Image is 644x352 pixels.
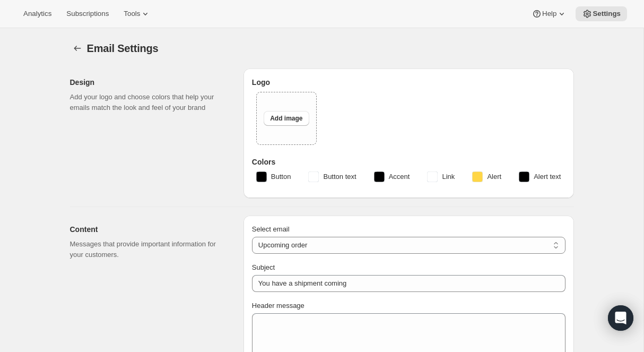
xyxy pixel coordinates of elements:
[23,10,51,18] span: Analytics
[608,305,633,331] div: Open Intercom Messenger
[271,171,291,182] span: Button
[87,42,159,54] span: Email Settings
[66,10,109,18] span: Subscriptions
[576,6,627,21] button: Settings
[70,77,227,88] h2: Design
[70,41,85,56] button: Settings
[512,168,567,185] button: Alert text
[17,6,58,21] button: Analytics
[389,171,410,182] span: Accent
[252,77,565,88] h3: Logo
[525,6,573,21] button: Help
[542,10,556,18] span: Help
[487,171,501,182] span: Alert
[270,114,302,123] span: Add image
[70,92,227,113] p: Add your logo and choose colors that help your emails match the look and feel of your brand
[252,302,304,310] span: Header message
[534,171,561,182] span: Alert text
[70,239,227,260] p: Messages that provide important information for your customers.
[442,171,455,182] span: Link
[250,168,298,185] button: Button
[252,263,275,271] span: Subject
[252,157,565,167] h3: Colors
[70,224,227,235] h2: Content
[60,6,115,21] button: Subscriptions
[368,168,416,185] button: Accent
[252,225,290,233] span: Select email
[302,168,362,185] button: Button text
[264,111,309,126] button: Add image
[124,10,140,18] span: Tools
[593,10,621,18] span: Settings
[323,171,356,182] span: Button text
[117,6,157,21] button: Tools
[466,168,508,185] button: Alert
[421,168,461,185] button: Link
